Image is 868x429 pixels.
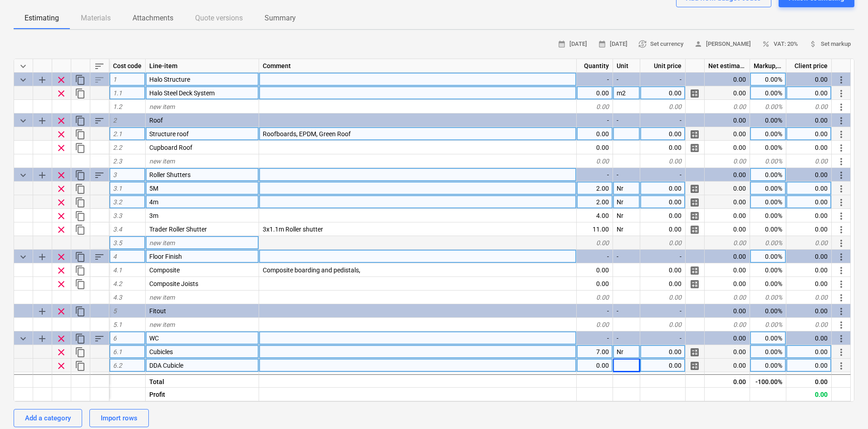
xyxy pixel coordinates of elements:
span: Collapse category [18,115,29,126]
span: Duplicate row [75,265,86,276]
div: 0.00 [705,359,750,372]
span: 4.1 [113,266,122,274]
div: 0.00% [750,291,786,304]
span: More actions [836,238,847,249]
span: Manage detailed breakdown for the row [689,88,700,99]
div: 0.00 [786,222,832,236]
span: Remove row [56,129,67,140]
span: [DATE] [558,39,587,49]
div: 0.00 [786,86,832,100]
button: [PERSON_NAME] [691,37,755,51]
span: percent [762,40,770,48]
span: Fitout [149,307,166,315]
div: 0.00 [786,250,832,263]
div: Unit price [640,59,686,73]
div: Unit [613,59,640,73]
span: Trader Roller Shutter [149,226,207,233]
div: - [577,250,613,263]
span: 4 [113,253,117,260]
div: Client price [786,59,832,73]
div: - [613,331,640,345]
span: More actions [836,74,847,85]
div: 0.00 [786,374,832,388]
span: Manage detailed breakdown for the row [689,265,700,276]
div: Profit [146,388,259,401]
span: Roofboards, EPDM, Green Roof [263,130,351,138]
span: More actions [836,197,847,208]
div: 0.00% [750,100,786,113]
span: Duplicate row [75,129,86,140]
div: 0.00 [786,195,832,209]
button: [DATE] [594,37,631,51]
div: 0.00 [705,141,750,154]
span: Duplicate row [75,347,86,358]
span: More actions [836,320,847,330]
span: Floor Finish [149,253,182,260]
div: 0.00 [640,209,686,222]
div: 0.00 [786,141,832,154]
div: 0.00% [750,250,786,263]
span: Remove row [56,279,67,290]
div: Nr [613,195,640,209]
div: - [640,331,686,345]
span: [DATE] [598,39,628,49]
span: Duplicate row [75,279,86,290]
div: 0.00% [750,345,786,359]
div: 0.00 [786,168,832,182]
div: 0.00 [705,304,750,318]
span: Manage detailed breakdown for the row [689,347,700,358]
span: Collapse all categories [18,61,29,72]
span: More actions [836,279,847,290]
span: Duplicate row [75,197,86,208]
div: 7.00 [577,345,613,359]
div: 0.00 [577,372,613,386]
div: - [640,168,686,182]
span: currency_exchange [638,40,647,48]
span: More actions [836,265,847,276]
div: 0.00 [640,263,686,277]
div: 0.00 [786,304,832,318]
div: 0.00 [577,236,613,250]
span: Remove row [56,265,67,276]
div: - [577,113,613,127]
span: Manage detailed breakdown for the row [689,224,700,235]
span: Collapse category [18,74,29,85]
div: 0.00 [705,291,750,304]
div: 0.00 [705,182,750,195]
button: Set markup [805,37,854,51]
span: Cubicles [149,348,173,355]
div: 0.00 [577,263,613,277]
span: [PERSON_NAME] [694,39,751,49]
div: 0.00 [640,236,686,250]
div: 0.00 [786,291,832,304]
div: 0.00 [705,73,750,86]
div: 0.00 [705,374,750,388]
span: Duplicate category [75,115,86,126]
div: 0.00 [640,127,686,141]
div: 0.00 [577,127,613,141]
span: Duplicate row [75,143,86,153]
span: 3.2 [113,198,122,206]
span: new item [149,239,175,247]
div: Net estimated cost [705,59,750,73]
span: Manage detailed breakdown for the row [689,279,700,290]
div: 0.00 [705,86,750,100]
div: 0.00 [786,388,832,401]
span: More actions [836,102,847,113]
div: m2 [613,86,640,100]
span: WC [149,335,159,342]
span: Collapse category [18,251,29,262]
span: More actions [836,143,847,153]
span: 6.2 [113,362,122,369]
span: 1.2 [113,103,122,110]
div: 0.00 [705,168,750,182]
div: 0.00 [786,154,832,168]
div: 0.00 [705,100,750,113]
span: Remove row [56,88,67,99]
div: 0.00 [705,277,750,291]
span: More actions [836,292,847,303]
div: Markup, % [750,59,786,73]
div: -100.00% [750,374,786,388]
div: 0.00% [750,141,786,154]
span: calendar_month [598,40,606,48]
